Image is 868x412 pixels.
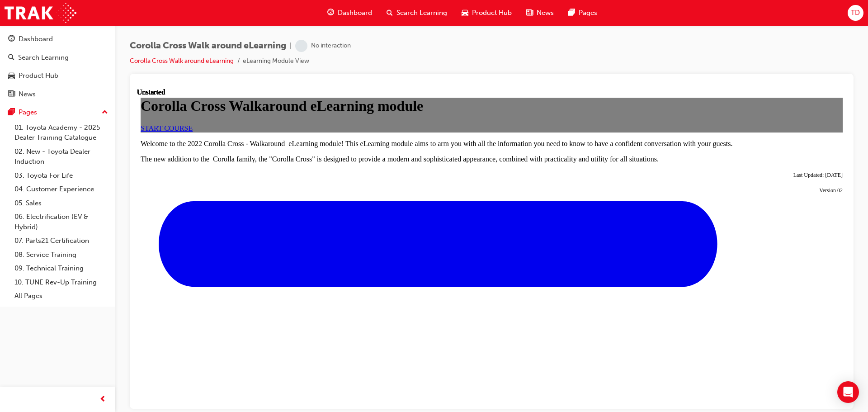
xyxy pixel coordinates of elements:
a: 02. New - Toyota Dealer Induction [11,145,112,169]
span: prev-icon [99,394,106,405]
a: 10. TUNE Rev-Up Training [11,275,112,289]
button: Pages [4,104,112,121]
span: up-icon [102,107,108,118]
span: Search Learning [396,8,447,18]
span: guage-icon [327,7,334,19]
span: Last Updated: [DATE] [656,84,706,90]
span: guage-icon [8,35,15,43]
a: START COURSE [4,36,56,44]
div: No interaction [311,42,351,50]
a: 05. Sales [11,196,112,210]
a: 04. Customer Experience [11,182,112,196]
span: Dashboard [338,8,372,18]
a: News [4,86,112,103]
span: Pages [579,8,597,18]
span: TD [851,8,860,18]
div: News [19,89,36,99]
div: Search Learning [18,52,69,63]
p: Welcome to the 2022 Corolla Cross - Walkaround eLearning module! This eLearning module aims to ar... [4,52,706,60]
a: 06. Electrification (EV & Hybrid) [11,210,112,234]
a: car-iconProduct Hub [454,4,519,22]
img: Trak [5,3,76,23]
button: DashboardSearch LearningProduct HubNews [4,29,112,104]
button: TD [848,5,863,21]
span: | [290,41,292,51]
span: pages-icon [568,7,575,19]
a: All Pages [11,289,112,303]
div: Dashboard [19,34,53,44]
li: eLearning Module View [243,56,309,66]
div: Pages [19,107,37,118]
span: news-icon [8,90,15,99]
a: guage-iconDashboard [320,4,379,22]
span: search-icon [387,7,393,19]
a: news-iconNews [519,4,561,22]
a: Corolla Cross Walk around eLearning [130,57,234,65]
a: 01. Toyota Academy - 2025 Dealer Training Catalogue [11,121,112,145]
span: Corolla Cross Walk around eLearning [130,41,286,51]
a: Search Learning [4,49,112,66]
span: search-icon [8,54,14,62]
div: Open Intercom Messenger [837,381,859,403]
h1: Corolla Cross Walkaround eLearning module [4,9,706,26]
span: car-icon [462,7,468,19]
span: car-icon [8,72,15,80]
span: news-icon [526,7,533,19]
span: Product Hub [472,8,512,18]
div: Product Hub [19,71,58,81]
span: News [537,8,554,18]
a: Dashboard [4,31,112,47]
a: search-iconSearch Learning [379,4,454,22]
a: 08. Service Training [11,248,112,262]
span: Version 02 [682,99,706,105]
a: 03. Toyota For Life [11,169,112,183]
p: The new addition to the Corolla family, the "Corolla Cross" is designed to provide a modern and s... [4,67,706,75]
a: Product Hub [4,67,112,84]
a: pages-iconPages [561,4,604,22]
a: 09. Technical Training [11,261,112,275]
a: 07. Parts21 Certification [11,234,112,248]
span: learningRecordVerb_NONE-icon [295,40,307,52]
span: pages-icon [8,109,15,117]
